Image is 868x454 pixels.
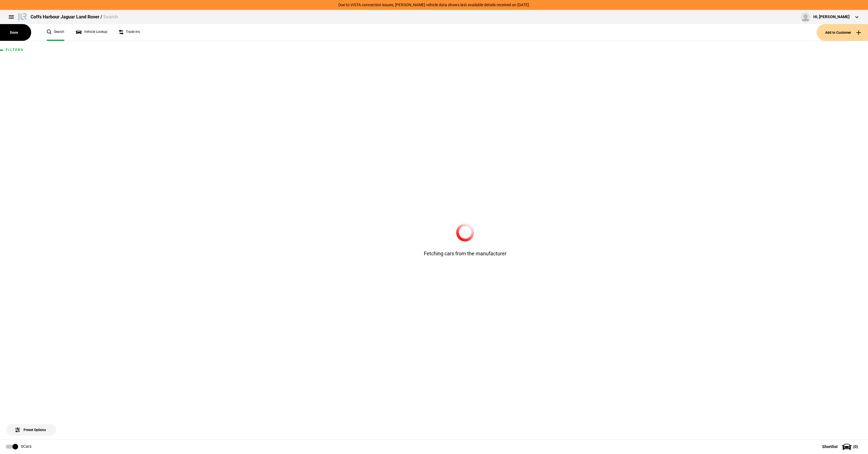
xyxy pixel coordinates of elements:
button: Add to Customer [817,24,868,41]
img: landrover.png [17,12,28,21]
span: Preset Options [16,421,46,432]
a: Vehicle Lookup [76,24,107,41]
button: Shortlist(0) [814,440,868,454]
span: Search [103,14,118,20]
span: Shortlist [822,445,838,449]
span: ( 0 ) [853,445,858,449]
a: Trade ins [119,24,140,41]
div: Coffs Harbour Jaguar Land Rover / [31,14,118,20]
h1: Filters [6,48,57,52]
div: Hi, [PERSON_NAME] [813,14,850,20]
a: Search [47,24,64,41]
div: Fetching cars from the manufacturer [394,223,536,257]
div: 0 Cars [21,444,31,449]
